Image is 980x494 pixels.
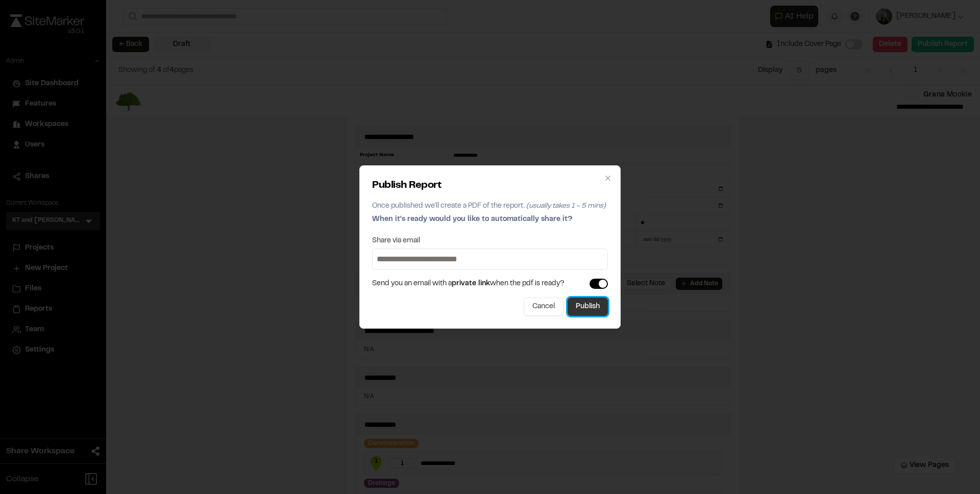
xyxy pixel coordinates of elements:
[372,201,608,212] p: Once published we'll create a PDF of the report.
[526,203,606,209] span: (usually takes 1 - 5 mins)
[372,216,572,223] span: When it's ready would you like to automatically share it?
[524,298,563,316] button: Cancel
[372,237,420,244] label: Share via email
[372,178,608,193] h2: Publish Report
[372,278,565,289] span: Send you an email with a when the pdf is ready?
[568,298,608,316] button: Publish
[452,281,490,287] span: private link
